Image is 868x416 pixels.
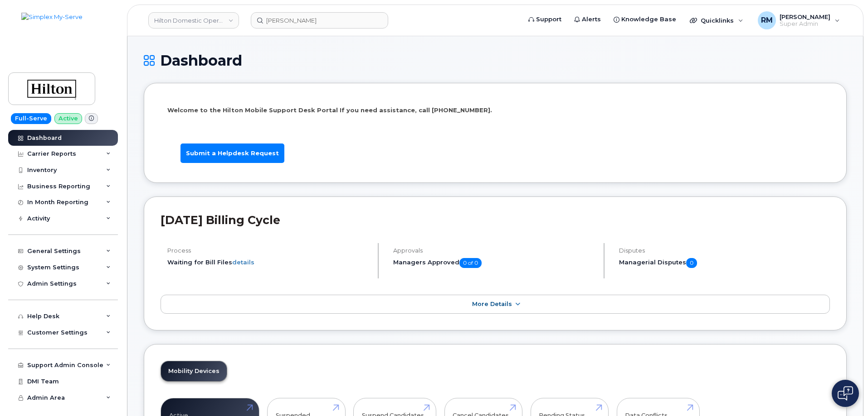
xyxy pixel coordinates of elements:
[619,258,830,268] h5: Managerial Disputes
[161,213,830,227] h2: [DATE] Billing Cycle
[232,258,254,266] a: details
[180,143,284,163] a: Submit a Helpdesk Request
[144,53,847,68] h1: Dashboard
[838,386,853,401] img: Open chat
[167,247,370,254] h4: Process
[619,247,830,254] h4: Disputes
[167,106,823,115] p: Welcome to the Hilton Mobile Support Desk Portal If you need assistance, call [PHONE_NUMBER].
[686,258,697,268] span: 0
[472,301,512,307] span: More Details
[459,258,482,268] span: 0 of 0
[393,247,596,254] h4: Approvals
[393,258,596,268] h5: Managers Approved
[161,361,227,381] a: Mobility Devices
[167,258,370,267] li: Waiting for Bill Files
